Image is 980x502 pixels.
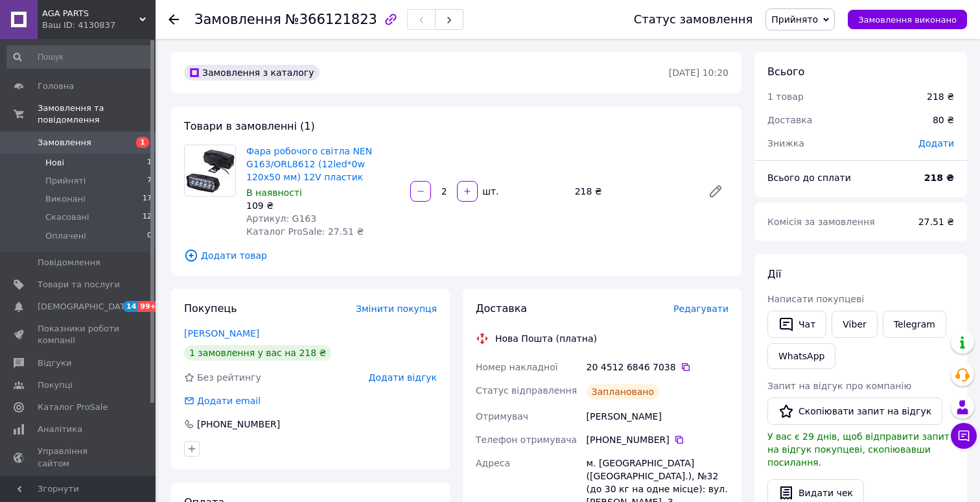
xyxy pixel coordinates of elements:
img: Фара робочого світла NEN G163/ORL8612 (12led*0w 120х50 мм) 12V пластик [185,145,235,196]
span: У вас є 29 днів, щоб відправити запит на відгук покупцеві, скопіювавши посилання. [767,431,950,468]
div: Заплановано [587,384,660,400]
div: Повернутися назад [169,13,179,26]
div: [PHONE_NUMBER] [196,418,281,431]
div: 1 замовлення у вас на 218 ₴ [184,345,331,361]
span: 1 [147,157,152,169]
span: Управління сайтом [38,446,120,469]
span: №366121823 [285,12,377,27]
div: 218 ₴ [927,90,954,103]
span: Товари та послуги [38,279,120,291]
a: Редагувати [703,178,729,204]
div: Замовлення з каталогу [184,65,320,80]
span: Без рейтингу [197,372,261,383]
span: Написати покупцеві [767,294,864,304]
div: шт. [479,185,500,198]
button: Замовлення виконано [848,10,967,29]
span: AGA PARTS [42,8,139,19]
span: Всього до сплати [767,173,851,183]
span: Доставка [476,302,527,315]
span: Каталог ProSale [38,401,108,413]
span: Прийнято [771,14,818,25]
span: Нові [45,157,64,169]
span: Додати [918,138,954,149]
div: [PERSON_NAME] [584,405,731,428]
span: Всього [767,66,804,78]
span: Товари в замовленні (1) [184,120,315,132]
span: Отримувач [476,411,528,422]
span: Замовлення виконано [858,15,957,25]
span: Знижка [767,138,804,149]
div: 109 ₴ [246,199,400,212]
span: Статус відправлення [476,385,577,396]
a: Telegram [883,311,946,338]
span: 27.51 ₴ [918,217,954,227]
span: Змінити покупця [356,304,437,314]
span: 12 [143,211,152,223]
div: 218 ₴ [570,182,697,200]
span: Номер накладної [476,362,558,372]
span: Замовлення та повідомлення [38,102,156,126]
a: Viber [832,311,877,338]
span: Додати відгук [369,372,437,383]
span: Виконані [45,193,86,205]
span: Аналітика [38,424,82,435]
span: Замовлення [194,12,281,27]
div: 80 ₴ [925,106,962,134]
b: 218 ₴ [924,173,954,183]
span: 0 [147,230,152,242]
span: В наявності [246,187,302,198]
div: Додати email [196,394,262,407]
span: Редагувати [673,304,729,314]
span: 14 [123,301,138,312]
span: Запит на відгук про компанію [767,381,911,391]
span: Покупець [184,302,237,315]
button: Скопіювати запит на відгук [767,398,942,425]
span: Прийняті [45,175,86,187]
div: [PHONE_NUMBER] [587,433,729,446]
div: 20 4512 6846 7038 [587,361,729,374]
span: Покупці [38,379,73,391]
span: Головна [38,80,74,92]
span: [DEMOGRAPHIC_DATA] [38,301,134,313]
span: Адреса [476,458,510,468]
div: Додати email [183,394,262,407]
span: 17 [143,193,152,205]
span: Показники роботи компанії [38,323,120,346]
div: Статус замовлення [634,13,753,26]
span: Скасовані [45,211,89,223]
span: Оплачені [45,230,86,242]
span: Дії [767,268,781,280]
span: Відгуки [38,357,71,369]
a: WhatsApp [767,343,835,369]
span: Замовлення [38,137,91,149]
span: Каталог ProSale: 27.51 ₴ [246,226,364,237]
span: Артикул: G163 [246,213,316,224]
span: Доставка [767,115,812,125]
span: 1 [136,137,149,148]
button: Чат [767,311,826,338]
div: Ваш ID: 4130837 [42,19,156,31]
span: 7 [147,175,152,187]
span: 1 товар [767,91,804,102]
a: [PERSON_NAME] [184,328,259,339]
span: Повідомлення [38,257,100,269]
span: Комісія за замовлення [767,217,875,227]
span: Додати товар [184,248,729,263]
time: [DATE] 10:20 [669,67,729,78]
button: Чат з покупцем [951,423,977,449]
span: 99+ [138,301,159,312]
span: Телефон отримувача [476,435,577,445]
input: Пошук [6,45,153,69]
div: Нова Пошта (платна) [492,332,600,345]
a: Фара робочого світла NEN G163/ORL8612 (12led*0w 120х50 мм) 12V пластик [246,146,372,182]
